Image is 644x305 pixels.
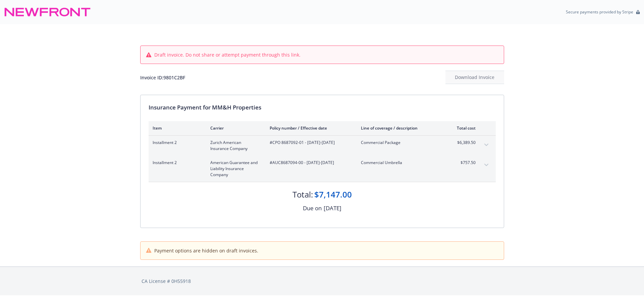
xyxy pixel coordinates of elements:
[292,189,313,200] div: Total:
[314,189,352,200] div: $7,147.00
[450,140,476,146] span: $6,389.50
[270,160,350,166] span: #AUC8687094-00 - [DATE]-[DATE]
[445,71,504,84] button: Download Invoice
[153,160,200,166] span: Installment 2
[361,160,440,166] span: Commercial Umbrella
[210,140,259,152] span: Zurich American Insurance Company
[140,74,185,81] div: Invoice ID: 9801C2BF
[270,125,350,131] div: Policy number / Effective date
[361,140,440,146] span: Commercial Package
[153,140,200,146] span: Installment 2
[324,204,341,213] div: [DATE]
[481,160,492,170] button: expand content
[149,156,496,182] div: Installment 2American Guarantee and Liability Insurance Company#AUC8687094-00 - [DATE]-[DATE]Comm...
[450,125,476,131] div: Total cost
[481,140,492,150] button: expand content
[303,204,322,213] div: Due on
[566,9,633,15] p: Secure payments provided by Stripe
[210,160,259,178] span: American Guarantee and Liability Insurance Company
[361,125,440,131] div: Line of coverage / description
[270,140,350,146] span: #CPO 8687092-01 - [DATE]-[DATE]
[154,247,258,254] span: Payment options are hidden on draft invoices.
[450,160,476,166] span: $757.50
[142,278,503,285] div: CA License # 0H55918
[210,125,259,131] div: Carrier
[154,51,301,58] span: Draft invoice. Do not share or attempt payment through this link.
[149,103,496,112] div: Insurance Payment for MM&H Properties
[153,125,200,131] div: Item
[445,71,504,84] div: Download Invoice
[149,136,496,156] div: Installment 2Zurich American Insurance Company#CPO 8687092-01 - [DATE]-[DATE]Commercial Package$6...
